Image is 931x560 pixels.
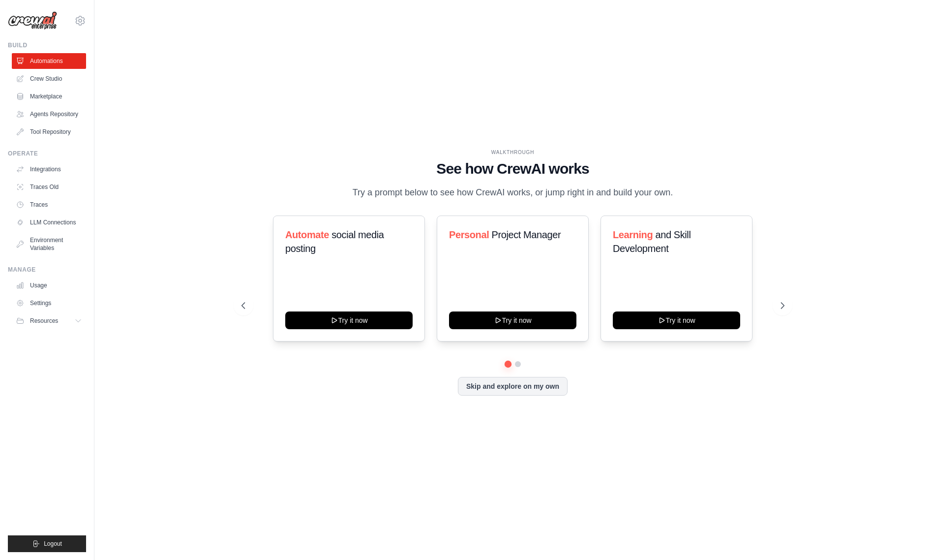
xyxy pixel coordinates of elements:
[12,179,86,195] a: Traces Old
[348,186,678,200] p: Try a prompt below to see how CrewAI works, or jump right in and build your own.
[12,232,86,256] a: Environment Variables
[285,311,413,329] button: Try it now
[12,197,86,213] a: Traces
[12,278,86,293] a: Usage
[12,313,86,329] button: Resources
[613,229,653,240] span: Learning
[12,106,86,122] a: Agents Repository
[285,229,329,240] span: Automate
[12,161,86,177] a: Integrations
[241,149,784,156] div: WALKTHROUGH
[30,317,58,325] span: Resources
[285,229,384,254] span: social media posting
[12,124,86,140] a: Tool Repository
[12,215,86,230] a: LLM Connections
[8,150,86,157] div: Operate
[491,229,561,240] span: Project Manager
[8,266,86,274] div: Manage
[458,377,568,396] button: Skip and explore on my own
[12,53,86,69] a: Automations
[449,229,489,240] span: Personal
[12,71,86,87] a: Crew Studio
[12,89,86,104] a: Marketplace
[449,311,576,329] button: Try it now
[44,540,62,548] span: Logout
[8,535,86,552] button: Logout
[8,11,57,30] img: Logo
[613,311,740,329] button: Try it now
[8,41,86,49] div: Build
[241,160,784,178] h1: See how CrewAI works
[12,295,86,311] a: Settings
